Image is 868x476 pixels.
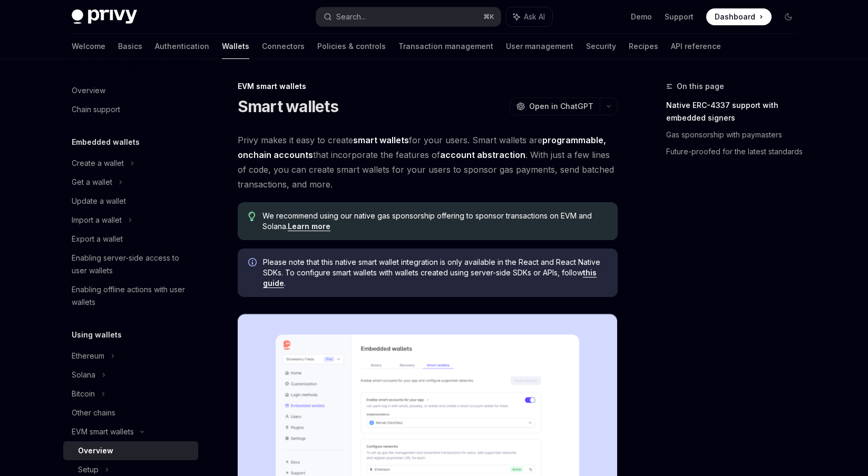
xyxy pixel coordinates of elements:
[336,11,366,23] div: Search...
[248,258,259,269] svg: Info
[529,101,593,112] span: Open in ChatGPT
[677,80,724,93] span: On this page
[706,8,772,25] a: Dashboard
[72,103,120,116] div: Chain support
[63,403,198,422] a: Other chains
[63,230,198,249] a: Export a wallet
[665,12,694,22] a: Support
[353,135,409,145] strong: smart wallets
[63,441,198,460] a: Overview
[63,100,198,119] a: Chain support
[524,12,545,22] span: Ask AI
[118,34,142,59] a: Basics
[316,7,501,26] button: Search...⌘K
[72,388,95,400] div: Bitcoin
[262,211,607,232] span: We recommend using our native gas sponsorship offering to sponsor transactions on EVM and Solana.
[72,195,126,207] div: Update a wallet
[629,34,658,59] a: Recipes
[72,329,122,341] h5: Using wallets
[666,97,805,126] a: Native ERC-4337 support with embedded signers
[506,34,573,59] a: User management
[222,34,249,59] a: Wallets
[262,34,305,59] a: Connectors
[72,136,140,148] h5: Embedded wallets
[63,192,198,211] a: Update a wallet
[72,84,105,97] div: Overview
[510,97,600,115] button: Open in ChatGPT
[72,252,192,277] div: Enabling server-side access to user wallets
[72,157,124,170] div: Create a wallet
[78,463,99,476] div: Setup
[440,150,525,161] a: account abstraction
[586,34,616,59] a: Security
[238,97,338,116] h1: Smart wallets
[72,406,115,419] div: Other chains
[506,7,552,26] button: Ask AI
[72,350,104,362] div: Ethereum
[72,34,105,59] a: Welcome
[631,12,652,22] a: Demo
[238,81,618,92] div: EVM smart wallets
[317,34,386,59] a: Policies & controls
[72,283,192,309] div: Enabling offline actions with user wallets
[248,212,256,221] svg: Tip
[72,425,134,438] div: EVM smart wallets
[263,257,607,289] span: Please note that this native smart wallet integration is only available in the React and React Na...
[666,126,805,143] a: Gas sponsorship with paymasters
[72,369,95,381] div: Solana
[671,34,721,59] a: API reference
[72,214,122,226] div: Import a wallet
[72,233,123,245] div: Export a wallet
[72,9,137,24] img: dark logo
[288,222,330,231] a: Learn more
[238,133,618,192] span: Privy makes it easy to create for your users. Smart wallets are that incorporate the features of ...
[715,12,755,22] span: Dashboard
[78,444,113,457] div: Overview
[63,249,198,280] a: Enabling server-side access to user wallets
[398,34,493,59] a: Transaction management
[63,280,198,312] a: Enabling offline actions with user wallets
[63,81,198,100] a: Overview
[72,176,112,189] div: Get a wallet
[155,34,209,59] a: Authentication
[666,143,805,160] a: Future-proofed for the latest standards
[483,13,494,21] span: ⌘ K
[780,8,797,25] button: Toggle dark mode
